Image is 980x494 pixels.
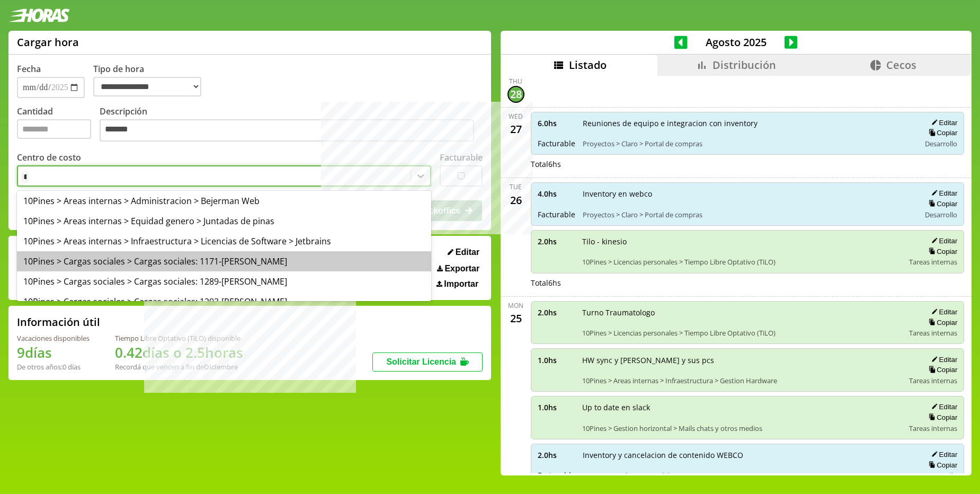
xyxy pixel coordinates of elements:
[582,424,902,433] span: 10Pines > Gestion horizontal > Mails chats y otros medios
[583,189,913,199] span: Inventory en webco
[507,86,524,103] div: 28
[8,8,70,22] img: logotipo
[17,362,90,372] div: De otros años: 0 días
[538,470,575,480] span: Facturable
[17,105,100,144] label: Cantidad
[17,271,431,292] div: 10Pines > Cargas sociales > Cargas sociales: 1289-[PERSON_NAME]
[115,333,243,343] div: Tiempo Libre Optativo (TiLO) disponible
[909,257,957,267] span: Tareas internas
[928,355,957,364] button: Editar
[372,352,483,372] button: Solicitar Licencia
[583,118,913,128] span: Reuniones de equipo e integracion con inventory
[93,77,201,96] select: Tipo de hora
[100,105,483,144] label: Descripción
[538,138,575,148] span: Facturable
[582,257,902,267] span: 10Pines > Licencias personales > Tiempo Libre Optativo (TiLO)
[17,231,431,251] div: 10Pines > Areas internas > Infraestructura > Licencias de Software > Jetbrains
[925,471,957,480] span: Desarrollo
[115,343,243,362] h1: 0.42 días o 2.5 horas
[538,118,575,128] span: 6.0 hs
[582,328,902,338] span: 10Pines > Licencias personales > Tiempo Libre Optativo (TiLO)
[583,210,913,219] span: Proyectos > Claro > Portal de compras
[583,450,913,460] span: Inventory y cancelacion de contenido WEBCO
[444,247,483,258] button: Editar
[582,402,902,412] span: Up to date en slack
[538,307,575,317] span: 2.0 hs
[17,119,91,139] input: Cantidad
[538,236,575,246] span: 2.0 hs
[17,315,100,329] h2: Información útil
[688,35,785,49] span: Agosto 2025
[928,118,957,127] button: Editar
[509,112,523,121] div: Wed
[583,471,913,480] span: Proyectos > Claro > Portal de compras
[538,189,575,199] span: 4.0 hs
[17,292,431,312] div: 10Pines > Cargas sociales > Cargas sociales: 1293-[PERSON_NAME]
[886,58,916,72] span: Cecos
[538,355,575,365] span: 1.0 hs
[508,301,523,310] div: Mon
[925,199,957,208] button: Copiar
[925,210,957,219] span: Desarrollo
[909,328,957,338] span: Tareas internas
[531,278,965,288] div: Total 6 hs
[909,424,957,433] span: Tareas internas
[909,376,957,385] span: Tareas internas
[582,376,902,385] span: 10Pines > Areas internas > Infraestructura > Gestion Hardware
[507,191,524,208] div: 26
[444,279,478,289] span: Importar
[925,413,957,422] button: Copiar
[434,263,483,274] button: Exportar
[925,247,957,256] button: Copiar
[538,450,575,460] span: 2.0 hs
[115,362,243,372] div: Recordá que vencen a fin de
[93,63,210,98] label: Tipo de hora
[17,191,431,211] div: 10Pines > Areas internas > Administracion > Bejerman Web
[582,355,902,365] span: HW sync y [PERSON_NAME] y sus pcs
[510,182,522,191] div: Tue
[386,357,456,366] span: Solicitar Licencia
[928,236,957,245] button: Editar
[569,58,607,72] span: Listado
[582,236,902,246] span: Tilo - kinesio
[17,343,90,362] h1: 9 días
[17,63,41,75] label: Fecha
[17,333,90,343] div: Vacaciones disponibles
[507,310,524,327] div: 25
[928,450,957,459] button: Editar
[583,139,913,148] span: Proyectos > Claro > Portal de compras
[440,152,483,163] label: Facturable
[928,189,957,198] button: Editar
[17,251,431,271] div: 10Pines > Cargas sociales > Cargas sociales: 1171-[PERSON_NAME]
[712,58,776,72] span: Distribución
[925,318,957,327] button: Copiar
[538,209,575,219] span: Facturable
[17,35,79,49] h1: Cargar hora
[507,121,524,138] div: 27
[928,307,957,316] button: Editar
[925,128,957,137] button: Copiar
[925,461,957,470] button: Copiar
[17,211,431,231] div: 10Pines > Areas internas > Equidad genero > Juntadas de pinas
[456,248,479,257] span: Editar
[17,152,81,163] label: Centro de costo
[531,159,965,169] div: Total 6 hs
[582,307,902,317] span: Turno Traumatologo
[501,76,972,474] div: scrollable content
[444,264,479,274] span: Exportar
[925,139,957,148] span: Desarrollo
[509,77,522,86] div: Thu
[925,365,957,374] button: Copiar
[204,362,238,372] b: Diciembre
[538,402,575,412] span: 1.0 hs
[100,119,474,142] textarea: Descripción
[928,402,957,411] button: Editar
